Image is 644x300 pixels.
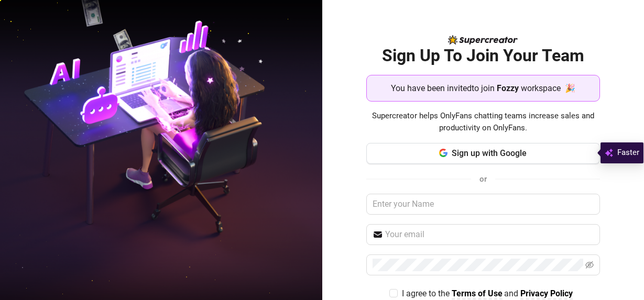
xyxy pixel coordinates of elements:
[520,288,573,299] a: Privacy Policy
[617,147,639,159] span: Faster
[452,288,503,298] strong: Terms of Use
[366,143,600,164] button: Sign up with Google
[504,288,520,298] span: and
[366,110,600,135] span: Supercreator helps OnlyFans chatting teams increase sales and productivity on OnlyFans.
[366,194,600,215] input: Enter your Name
[521,82,575,95] span: workspace 🎉
[448,35,518,45] img: logo-BBDzfeDw.svg
[605,147,613,159] img: svg%3e
[385,228,594,241] input: Your email
[366,45,600,66] h2: Sign Up To Join Your Team
[452,148,527,158] span: Sign up with Google
[520,288,573,298] strong: Privacy Policy
[402,288,452,298] span: I agree to the
[497,83,519,93] strong: Fozzy
[479,174,487,184] span: or
[585,261,594,269] span: eye-invisible
[452,288,503,299] a: Terms of Use
[391,82,495,95] span: You have been invited to join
